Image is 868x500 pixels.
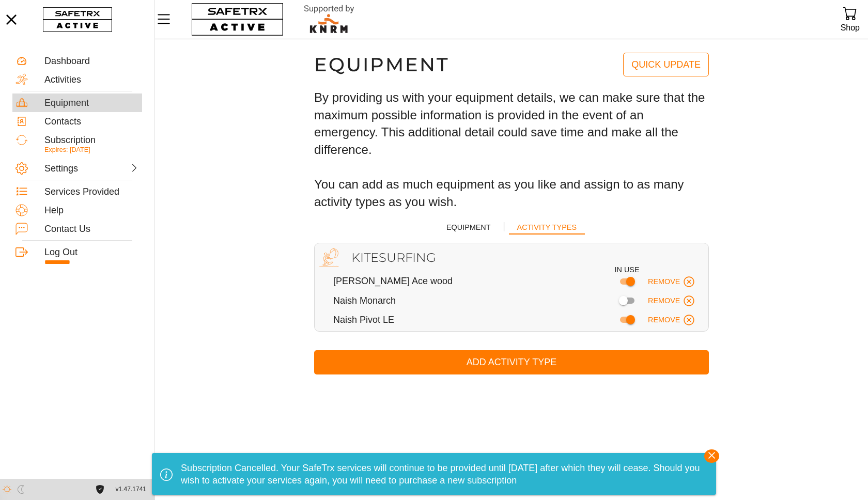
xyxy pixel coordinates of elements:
[648,314,680,326] span: Remove
[3,485,11,494] img: ModeLight.svg
[16,73,28,86] img: Activities.svg
[648,294,680,307] span: Remove
[44,247,139,258] div: Log Out
[110,481,152,498] button: v1.47.1741
[17,485,25,494] img: ModeDark.svg
[339,252,704,264] h2: Kitesurfing
[16,97,28,109] img: Equipment.svg
[841,21,860,35] div: Shop
[640,310,704,330] button: Remove
[93,485,107,494] a: License Agreement
[44,146,90,153] span: Expires: [DATE]
[640,272,704,291] button: Remove
[640,291,704,310] button: Remove
[517,221,577,234] span: Activity Types
[116,484,146,495] span: v1.47.1741
[314,350,709,374] button: Add Activity Type
[44,56,139,67] div: Dashboard
[319,275,614,287] div: [PERSON_NAME] Ace wood
[16,134,28,146] img: Subscription.svg
[44,224,139,235] div: Contact Us
[44,74,139,86] div: Activities
[292,3,366,36] img: RescueLogo.svg
[509,219,585,238] button: Activity Types
[322,354,701,370] span: Add Activity Type
[44,98,139,109] div: Equipment
[648,275,680,288] span: Remove
[319,248,339,268] img: KITE_SURFING.svg
[44,186,139,198] div: Services Provided
[44,205,139,216] div: Help
[446,221,491,234] span: Equipment
[155,8,181,30] button: Menu
[438,219,499,238] button: Equipment
[44,116,139,128] div: Contacts
[319,314,614,326] div: Naish Pivot LE
[44,135,139,146] div: Subscription
[314,53,623,76] h1: Equipment
[319,295,614,307] div: Naish Monarch
[16,223,28,235] img: ContactUs.svg
[181,458,704,491] div: Subscription Cancelled. Your SafeTrx services will continue to be provided until [DATE] after whi...
[631,60,701,69] span: Quick Update
[314,89,709,210] h3: By providing us with your equipment details, we can make sure that the maximum possible informati...
[44,163,90,175] div: Settings
[16,204,28,216] img: Help.svg
[623,53,709,76] button: Quick Update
